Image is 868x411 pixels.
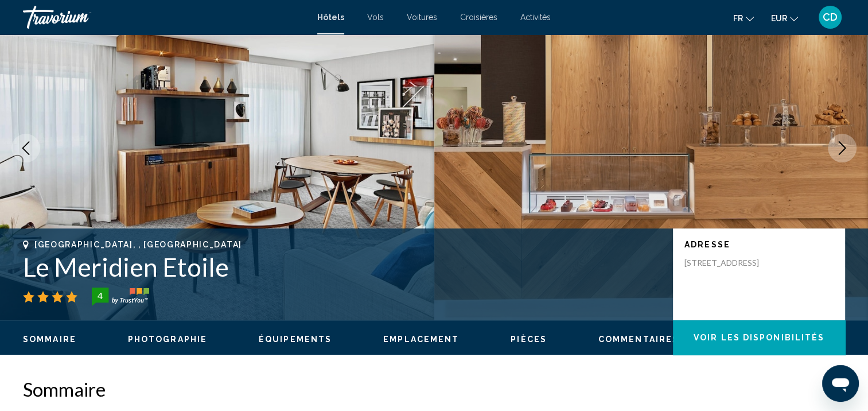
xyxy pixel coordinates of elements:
[511,334,547,344] button: Pièces
[88,289,111,303] div: 4
[684,258,776,268] p: [STREET_ADDRESS]
[815,5,845,29] button: User Menu
[684,240,834,249] p: Adresse
[23,335,76,344] span: Sommaire
[23,252,661,282] h1: Le Meridien Etoile
[23,334,76,344] button: Sommaire
[823,11,838,23] span: CD
[128,335,207,344] span: Photographie
[733,14,743,23] span: fr
[520,13,551,22] a: Activités
[828,134,857,162] button: Next image
[34,240,242,249] span: [GEOGRAPHIC_DATA], , [GEOGRAPHIC_DATA]
[23,6,306,29] a: Travorium
[771,10,798,26] button: Change currency
[694,334,824,343] span: Voir les disponibilités
[673,320,845,355] button: Voir les disponibilités
[822,365,859,402] iframe: Bouton de lancement de la fenêtre de messagerie
[383,335,459,344] span: Emplacement
[598,334,679,344] button: Commentaires
[317,13,344,22] a: Hôtels
[598,335,679,344] span: Commentaires
[128,334,207,344] button: Photographie
[11,134,40,162] button: Previous image
[259,334,332,344] button: Équipements
[511,335,547,344] span: Pièces
[367,13,384,22] a: Vols
[771,14,787,23] span: EUR
[259,335,332,344] span: Équipements
[733,10,754,26] button: Change language
[92,288,149,306] img: trustyou-badge-hor.svg
[383,334,459,344] button: Emplacement
[460,13,497,22] a: Croisières
[407,13,437,22] a: Voitures
[23,378,845,401] h2: Sommaire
